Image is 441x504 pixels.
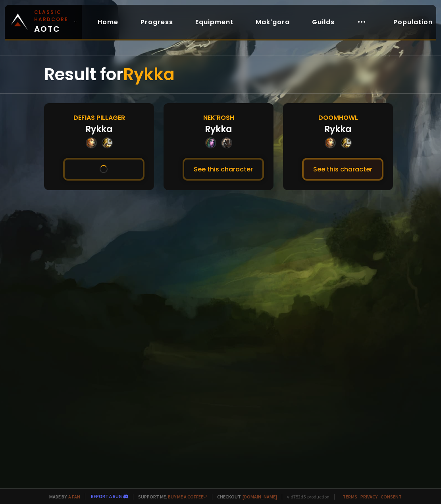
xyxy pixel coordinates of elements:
[91,14,125,30] a: Home
[282,494,329,500] span: v. d752d5 - production
[203,113,234,123] div: Nek'Rosh
[91,493,122,499] a: Report a bug
[44,56,397,93] div: Result for
[133,494,207,500] span: Support me,
[302,158,383,181] button: See this character
[324,123,352,136] div: Rykka
[360,494,377,500] a: Privacy
[168,494,207,500] a: Buy me a coffee
[34,9,71,23] small: Classic Hardcore
[73,113,125,123] div: Defias Pillager
[68,494,80,500] a: a fan
[123,63,175,86] span: Rykka
[381,494,402,500] a: Consent
[134,14,179,30] a: Progress
[189,14,240,30] a: Equipment
[318,113,358,123] div: Doomhowl
[243,494,277,500] a: [DOMAIN_NAME]
[343,494,357,500] a: Terms
[34,9,71,35] span: AOTC
[183,158,264,181] button: See this character
[212,494,277,500] span: Checkout
[249,14,296,30] a: Mak'gora
[5,5,82,39] a: Classic HardcoreAOTC
[387,14,439,30] a: Population
[44,494,80,500] span: Made by
[85,123,113,136] div: Rykka
[306,14,341,30] a: Guilds
[63,158,144,181] button: See this character
[205,123,232,136] div: Rykka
